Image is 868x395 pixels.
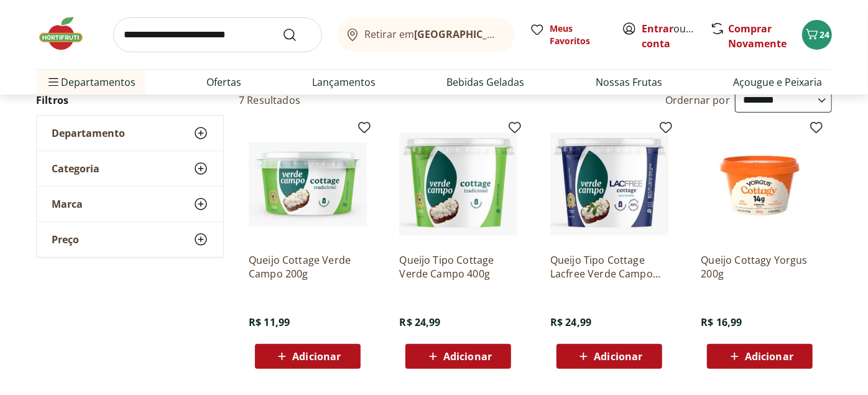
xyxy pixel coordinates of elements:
[52,72,62,82] img: tab_domain_overview_orange.svg
[399,125,517,243] img: Queijo Tipo Cottage Verde Campo 400g
[46,67,136,97] span: Departamentos
[365,29,502,40] span: Retirar em
[745,351,793,361] span: Adicionar
[820,29,829,40] span: 24
[249,315,290,329] span: R$ 11,99
[20,32,30,42] img: website_grey.svg
[701,315,742,329] span: R$ 16,99
[52,198,83,210] span: Marca
[65,73,95,81] div: Domínio
[52,233,79,246] span: Preço
[642,21,697,51] span: ou
[550,125,668,243] img: Queijo Tipo Cottage Lacfree Verde Campo 400g
[113,17,322,52] input: search
[415,27,624,41] b: [GEOGRAPHIC_DATA]/[GEOGRAPHIC_DATA]
[255,344,361,369] button: Adicionar
[37,151,223,186] button: Categoria
[36,88,224,113] h2: Filtros
[145,73,200,81] div: Palavras-chave
[239,93,300,107] h2: 7 Resultados
[550,22,607,47] span: Meus Favoritos
[46,67,61,97] button: Menu
[52,162,99,175] span: Categoria
[20,20,30,30] img: logo_orange.svg
[447,75,525,90] a: Bebidas Geladas
[36,15,98,52] img: Hortifruti
[249,253,367,281] a: Queijo Cottage Verde Campo 200g
[550,253,668,281] a: Queijo Tipo Cottage Lacfree Verde Campo 400g
[733,75,822,90] a: Açougue e Peixaria
[399,253,517,281] a: Queijo Tipo Cottage Verde Campo 400g
[665,93,730,107] label: Ordernar por
[337,17,515,52] button: Retirar em[GEOGRAPHIC_DATA]/[GEOGRAPHIC_DATA]
[37,116,223,151] button: Departamento
[707,344,813,369] button: Adicionar
[701,125,819,243] img: Queijo Cottagy Yorgus 200g
[642,22,710,50] a: Criar conta
[556,344,662,369] button: Adicionar
[443,351,492,361] span: Adicionar
[312,75,376,90] a: Lançamentos
[37,187,223,221] button: Marca
[37,222,223,257] button: Preço
[594,351,642,361] span: Adicionar
[642,22,673,35] a: Entrar
[405,344,511,369] button: Adicionar
[292,351,341,361] span: Adicionar
[35,20,61,30] div: v 4.0.25
[802,20,832,50] button: Carrinho
[596,75,662,90] a: Nossas Frutas
[249,125,367,243] img: Queijo Cottage Verde Campo 200g
[52,127,125,139] span: Departamento
[701,253,819,281] a: Queijo Cottagy Yorgus 200g
[550,315,591,329] span: R$ 24,99
[206,75,241,90] a: Ofertas
[530,22,607,47] a: Meus Favoritos
[728,22,787,50] a: Comprar Novamente
[282,27,312,42] button: Submit Search
[399,315,440,329] span: R$ 24,99
[131,72,141,82] img: tab_keywords_by_traffic_grey.svg
[32,32,178,42] div: [PERSON_NAME]: [DOMAIN_NAME]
